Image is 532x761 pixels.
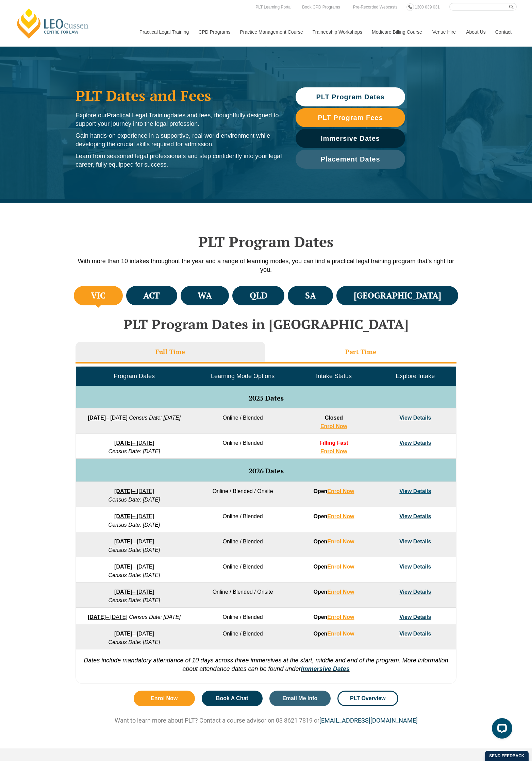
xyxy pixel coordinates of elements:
a: Enrol Now [327,631,354,637]
span: Intake Status [316,373,352,379]
a: Traineeship Workshops [307,17,367,47]
strong: [DATE] [114,440,132,446]
td: Online / Blended / Onsite [192,482,293,507]
a: Enrol Now [320,449,347,454]
h4: VIC [91,290,105,301]
a: [PERSON_NAME] Centre for Law [15,7,90,39]
h3: Full Time [155,348,185,356]
span: Email Me Info [282,696,317,701]
strong: Open [313,564,354,570]
strong: Open [313,539,354,544]
a: View Details [399,415,431,421]
a: View Details [399,488,431,494]
span: 2026 Dates [249,466,284,475]
h2: PLT Program Dates in [GEOGRAPHIC_DATA] [72,317,460,332]
strong: Open [313,589,354,595]
td: Online / Blended [192,507,293,532]
a: [EMAIL_ADDRESS][DOMAIN_NAME] [319,717,418,724]
em: Census Date: [DATE] [109,449,160,454]
strong: Open [313,614,354,620]
td: Online / Blended [192,532,293,557]
p: Want to learn more about PLT? Contact a course advisor on 03 8621 7819 or [72,716,460,724]
strong: [DATE] [114,488,132,494]
em: Census Date: [DATE] [129,614,181,620]
a: [DATE]– [DATE] [114,440,154,446]
a: View Details [399,513,431,519]
a: 1300 039 031 [413,3,441,11]
a: [DATE]– [DATE] [114,564,154,570]
strong: [DATE] [114,539,132,544]
a: PLT Program Dates [296,87,405,106]
span: PLT Program Fees [318,114,383,121]
p: With more than 10 intakes throughout the year and a range of learning modes, you can find a pract... [72,257,460,274]
a: View Details [399,589,431,595]
em: Census Date: [DATE] [109,547,160,553]
span: Filling Fast [319,440,348,446]
span: Explore Intake [396,373,435,379]
span: Placement Dates [320,156,380,163]
em: Census Date: [DATE] [109,497,160,503]
a: [DATE]– [DATE] [88,415,128,421]
td: Online / Blended / Onsite [192,582,293,608]
a: [DATE]– [DATE] [114,631,154,637]
span: 1300 039 031 [415,5,439,10]
a: Placement Dates [296,150,405,169]
iframe: LiveChat chat widget [486,715,515,744]
td: Online / Blended [192,408,293,434]
a: Enrol Now [327,513,354,519]
a: View Details [399,614,431,620]
strong: [DATE] [114,513,132,519]
strong: Open [313,513,354,519]
h2: PLT Program Dates [72,233,460,250]
a: Enrol Now [327,614,354,620]
strong: [DATE] [114,589,132,595]
td: Online / Blended [192,624,293,649]
a: View Details [399,539,431,544]
span: Program Dates [114,373,155,379]
a: Enrol Now [327,589,354,595]
a: Book A Chat [202,691,263,706]
em: Census Date: [DATE] [109,572,160,578]
a: Enrol Now [327,564,354,570]
span: Learning Mode Options [211,373,275,379]
a: About Us [461,17,490,47]
a: Venue Hire [427,17,461,47]
a: View Details [399,440,431,446]
a: Enrol Now [134,691,195,706]
span: PLT Overview [350,696,386,701]
span: Immersive Dates [321,135,380,142]
a: Email Me Info [269,691,331,706]
a: [DATE]– [DATE] [114,589,154,595]
a: Enrol Now [327,539,354,544]
a: [DATE]– [DATE] [88,614,128,620]
a: PLT Overview [337,691,399,706]
a: [DATE]– [DATE] [114,513,154,519]
span: 2025 Dates [249,393,284,403]
a: Book CPD Programs [300,3,342,11]
span: PLT Program Dates [316,94,384,100]
a: Practice Management Course [235,17,307,47]
h4: ACT [143,290,160,301]
a: Immersive Dates [296,129,405,148]
strong: [DATE] [114,564,132,570]
em: Census Date: [DATE] [109,597,160,603]
strong: Open [313,488,354,494]
h3: Part Time [345,348,377,356]
td: Online / Blended [192,557,293,582]
span: Closed [325,415,343,421]
a: Contact [490,17,517,47]
em: Census Date: [DATE] [129,415,181,421]
a: View Details [399,631,431,637]
strong: [DATE] [114,631,132,637]
a: View Details [399,564,431,570]
h4: SA [305,290,316,301]
h4: QLD [250,290,267,301]
span: Enrol Now [151,696,178,701]
a: Enrol Now [327,488,354,494]
h4: WA [198,290,212,301]
a: Enrol Now [320,423,347,429]
em: Census Date: [DATE] [109,522,160,528]
strong: Open [313,631,354,637]
h4: [GEOGRAPHIC_DATA] [354,290,441,301]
